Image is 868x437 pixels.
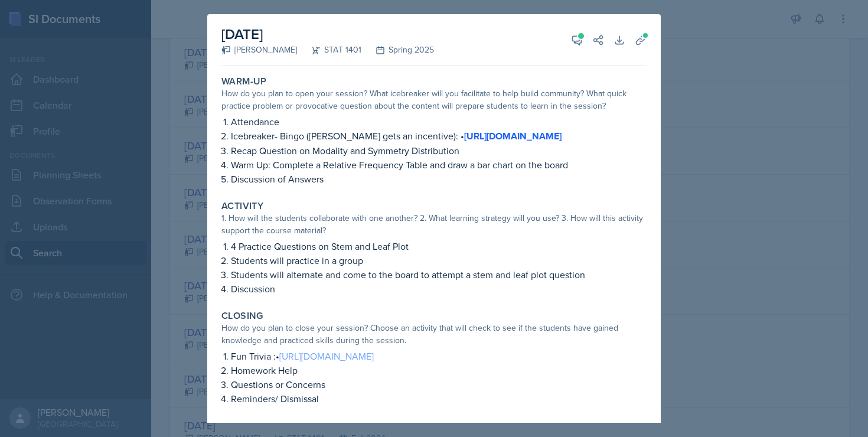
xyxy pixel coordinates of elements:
p: Reminders/ Dismissal [231,392,647,406]
p: Students will practice in a group [231,253,647,268]
label: Closing [221,310,263,322]
p: Attendance [231,115,647,129]
p: Questions or Concerns [231,377,647,392]
label: Warm-Up [221,76,267,87]
p: Discussion [231,282,647,296]
p: Discussion of Answers [231,172,647,186]
label: Activity [221,200,263,212]
h2: [DATE] [221,24,434,45]
p: Fun Trivia :• [231,349,647,363]
p: Icebreaker- Bingo ([PERSON_NAME] gets an incentive): • [231,129,647,144]
div: How do you plan to open your session? What icebreaker will you facilitate to help build community... [221,87,647,112]
p: 4 Practice Questions on Stem and Leaf Plot [231,239,647,253]
p: Homework Help [231,363,647,377]
p: Students will alternate and come to the board to attempt a stem and leaf plot question [231,268,647,282]
a: [URL][DOMAIN_NAME] [279,350,374,363]
p: Recap Question on Modality and Symmetry Distribution [231,144,647,158]
div: 1. How will the students collaborate with one another? 2. What learning strategy will you use? 3.... [221,212,647,237]
div: STAT 1401 [297,44,361,56]
div: Spring 2025 [361,44,434,56]
a: [URL][DOMAIN_NAME] [464,129,562,143]
p: Warm Up: Complete a Relative Frequency Table and draw a bar chart on the board [231,158,647,172]
div: How do you plan to close your session? Choose an activity that will check to see if the students ... [221,322,647,347]
div: [PERSON_NAME] [221,44,297,56]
